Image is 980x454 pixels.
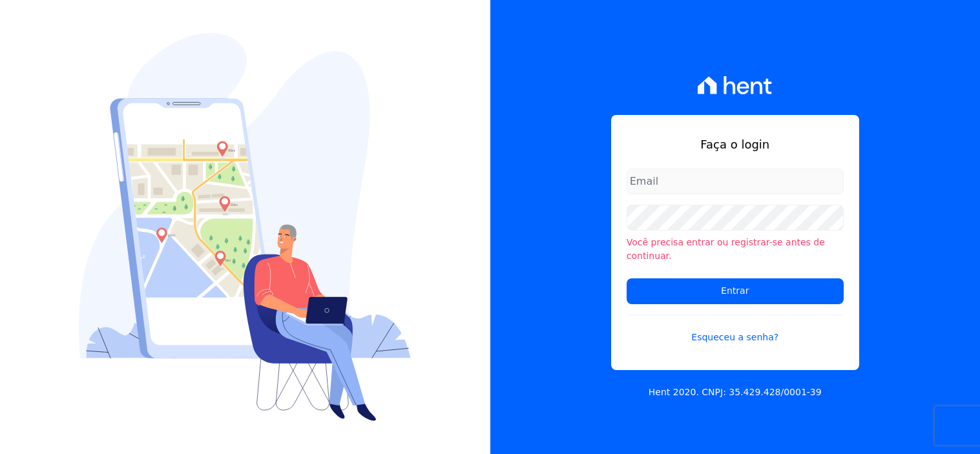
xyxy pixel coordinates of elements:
li: Você precisa entrar ou registrar-se antes de continuar. [627,236,844,263]
a: Esqueceu a senha? [627,315,844,344]
input: Entrar [627,278,844,304]
input: Email [627,169,844,194]
p: Hent 2020. CNPJ: 35.429.428/0001-39 [649,386,822,399]
h1: Faça o login [627,136,844,153]
img: Login [79,33,411,421]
